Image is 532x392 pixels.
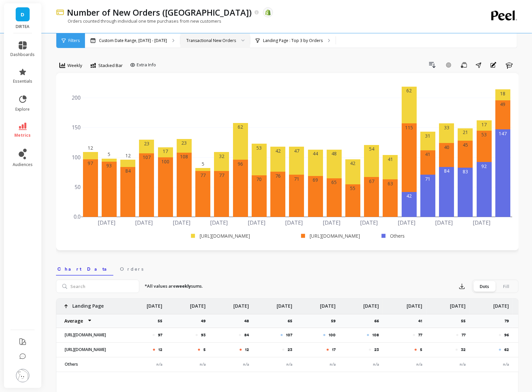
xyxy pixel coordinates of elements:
[186,37,236,44] div: Transactional New Orders
[56,18,221,24] p: Orders counted through individual one time purchases from new customers
[288,347,292,352] p: 23
[190,299,206,309] p: [DATE]
[286,332,292,338] p: 107
[504,347,509,352] p: 62
[493,299,509,309] p: [DATE]
[201,332,206,338] p: 93
[286,362,292,367] span: n/a
[418,318,426,324] p: 41
[158,332,162,338] p: 97
[265,9,271,15] img: api.shopify.svg
[363,299,379,309] p: [DATE]
[67,62,82,69] span: Weekly
[503,362,509,367] span: n/a
[505,318,513,324] p: 79
[420,347,422,352] p: 5
[156,362,162,367] span: n/a
[57,266,112,272] span: Chart Data
[320,299,336,309] p: [DATE]
[372,332,379,338] p: 108
[15,133,31,138] span: metrics
[288,318,296,324] p: 65
[147,299,162,309] p: [DATE]
[137,62,156,68] span: Extra Info
[13,79,32,84] span: essentials
[277,299,292,309] p: [DATE]
[374,347,379,352] p: 23
[462,332,466,338] p: 77
[374,318,383,324] p: 66
[67,7,252,18] p: Number of New Orders (tx)
[244,332,249,338] p: 84
[243,362,249,367] span: n/a
[61,347,119,352] p: [URL][DOMAIN_NAME]
[145,283,203,290] p: *All values are sums.
[68,38,80,43] span: Filters
[416,362,422,367] span: n/a
[263,38,323,43] p: Landing Page : Top 3 by Orders
[11,52,35,57] span: dashboards
[99,38,167,43] p: Custom Date Range, [DATE] - [DATE]
[461,318,470,324] p: 55
[373,362,379,367] span: n/a
[16,107,30,112] span: explore
[61,362,119,367] p: Others
[158,347,162,352] p: 12
[329,332,336,338] p: 100
[21,11,25,18] span: D
[72,299,104,309] p: Landing Page
[120,266,143,272] span: Orders
[61,332,119,338] p: [URL][DOMAIN_NAME]
[233,299,249,309] p: [DATE]
[56,260,519,276] nav: Tabs
[13,162,33,167] span: audiences
[245,347,249,352] p: 12
[203,347,206,352] p: 5
[331,318,340,324] p: 59
[11,24,35,29] p: DIRTEA
[200,362,206,367] span: n/a
[56,9,64,15] img: header icon
[16,369,29,382] img: profile picture
[460,362,466,367] span: n/a
[332,347,336,352] p: 17
[504,332,509,338] p: 96
[330,362,336,367] span: n/a
[98,62,123,69] span: Stacked Bar
[56,280,139,293] input: Search
[158,318,166,324] p: 55
[176,283,191,289] strong: weekly
[495,281,517,292] div: Fill
[201,318,210,324] p: 49
[450,299,466,309] p: [DATE]
[418,332,422,338] p: 77
[461,347,466,352] p: 32
[244,318,253,324] p: 48
[473,281,495,292] div: Dots
[407,299,422,309] p: [DATE]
